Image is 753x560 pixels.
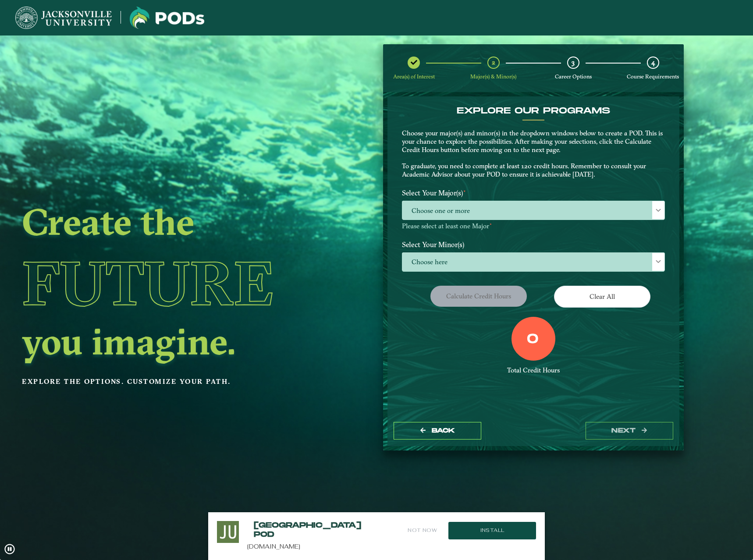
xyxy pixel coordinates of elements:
span: 3 [572,58,575,67]
sup: ⋆ [463,188,466,194]
h2: [GEOGRAPHIC_DATA] POD [254,521,345,539]
span: 4 [651,58,655,67]
img: Install this Application? [217,521,239,543]
label: 0 [527,331,539,348]
h2: Create the [22,203,317,240]
a: [DOMAIN_NAME] [247,542,300,550]
span: Back [432,427,455,434]
span: Career Options [555,73,592,80]
span: Major(s) & Minor(s) [470,73,516,80]
p: Please select at least one Major [402,222,665,230]
div: Total Credit Hours [402,366,665,375]
h1: Future [22,243,317,323]
p: Explore the options. Customize your path. [22,375,317,388]
label: Select Your Minor(s) [395,236,671,252]
button: Clear All [554,286,650,307]
span: Course Requirements [627,73,679,80]
h4: EXPLORE OUR PROGRAMS [402,106,665,116]
span: Choose one or more [402,201,664,220]
label: Select Your Major(s) [395,185,671,201]
img: Jacksonville University logo [130,7,204,29]
button: Back [394,422,481,440]
img: Jacksonville University logo [15,7,112,29]
p: Choose your major(s) and minor(s) in the dropdown windows below to create a POD. This is your cha... [402,129,665,179]
button: Calculate credit hours [430,286,527,306]
button: next [586,422,673,440]
span: 2 [492,58,495,67]
sup: ⋆ [489,221,492,227]
h2: you imagine. [22,323,317,360]
span: Choose here [402,253,664,272]
span: Area(s) of Interest [393,73,435,80]
button: Install [448,522,536,539]
button: Not Now [407,521,438,540]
